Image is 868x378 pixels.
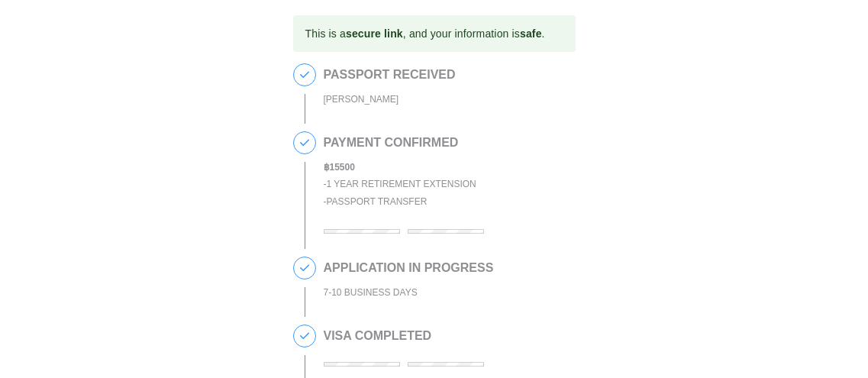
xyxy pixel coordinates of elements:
div: - 1 Year Retirement Extension [324,176,492,193]
b: safe [520,27,542,40]
span: 4 [294,325,315,347]
span: 2 [294,132,315,153]
b: ฿ 15500 [324,162,355,173]
h2: PASSPORT RECEIVED [324,68,456,82]
div: This is a , and your information is . [305,20,545,47]
div: - Passport Transfer [324,193,492,211]
b: secure link [346,27,403,40]
span: 3 [294,257,315,279]
h2: PAYMENT CONFIRMED [324,136,492,150]
div: 7-10 BUSINESS DAYS [324,284,494,302]
h2: APPLICATION IN PROGRESS [324,261,494,275]
div: [PERSON_NAME] [324,91,456,108]
span: 1 [294,64,315,86]
h2: VISA COMPLETED [324,329,568,343]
